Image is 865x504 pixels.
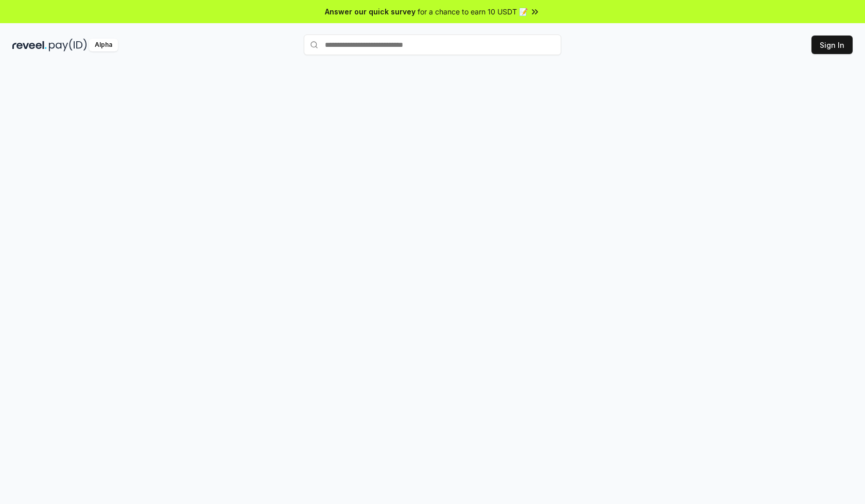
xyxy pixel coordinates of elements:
[325,6,416,17] span: Answer our quick survey
[811,36,853,54] button: Sign In
[12,39,47,51] img: reveel_dark
[418,6,528,17] span: for a chance to earn 10 USDT 📝
[49,39,87,51] img: pay_id
[89,39,118,51] div: Alpha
